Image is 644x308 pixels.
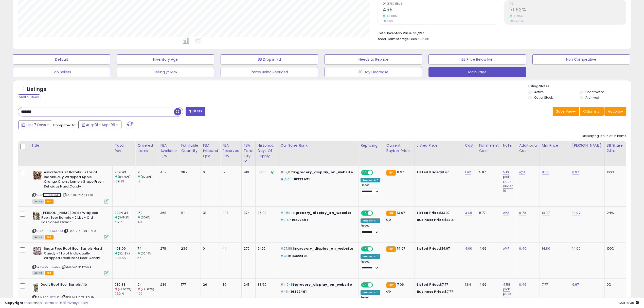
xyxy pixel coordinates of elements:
span: #11,500 [280,210,293,215]
span: OFF [372,170,380,175]
b: Listed Price: [417,282,440,287]
span: | SKU: JB-7MA4-EE48 [62,193,93,197]
span: OFF [372,211,380,215]
small: FBA [386,282,396,288]
div: 368 [160,211,175,215]
a: 8.80 [542,170,549,175]
b: Dad's Root Beer Barrels, 1lb [41,282,102,288]
div: 236 [160,282,175,287]
img: 41HWqdYnQHL._SL40_.jpg [32,282,39,293]
span: #57,072 [280,170,294,175]
div: 100% [607,246,623,251]
span: ON [362,247,368,251]
button: Inventory Age [117,54,214,64]
button: Items Being Repriced [221,67,318,77]
a: 0.79 [519,210,526,215]
small: (84.45%) [118,175,131,179]
div: Ordered Items [137,143,156,153]
div: Additional Cost [519,143,538,153]
div: 387 [181,170,197,175]
a: 4.58 pick pack under 10 [503,282,513,306]
span: FBA [45,235,53,239]
p: in [280,211,354,215]
div: 236 [181,246,197,251]
button: Default [13,54,110,64]
p: in [280,246,354,251]
div: Current Buybox Price [386,143,413,153]
span: 16322491 [294,177,310,182]
div: 129.81 [115,179,135,184]
a: 14.97 [572,210,580,215]
div: 239.43 [115,170,135,175]
small: Prev: 325 [383,19,393,22]
div: $8.97 [417,170,459,175]
div: 374 [244,211,252,215]
button: Last 7 Days [18,121,52,129]
button: Filters [186,107,205,116]
b: Assorted Fruit Barrels - 2 lbs of Individually Wrapped Apple Orange Cherry Lemon Grape Fresh Deli... [44,170,105,190]
b: Listed Price: [417,170,440,175]
span: ON [362,170,368,175]
a: 3.68 [465,210,472,215]
div: 94 [137,282,158,287]
div: Fulfillment Cost [479,143,499,153]
small: (345.2%) [118,215,131,219]
div: $13.97 [417,218,459,222]
span: Columns [583,109,599,114]
small: FBA [386,246,396,252]
p: in [280,170,354,175]
a: 8.97 [572,170,579,175]
div: 838.65 [115,256,135,260]
small: FBA [386,211,396,216]
div: 24% [607,211,623,215]
p: in [280,254,354,258]
div: Title [31,143,110,148]
strong: Copyright [5,300,24,305]
div: 5.77 [479,211,497,215]
div: 4.99 [479,282,497,287]
span: grocery_display_on_website [295,210,351,215]
img: 61AVHWFLObL._SL40_.jpg [32,211,40,221]
div: Displaying 1 to 15 of 15 items [582,134,626,139]
div: Total Rev. [115,143,133,153]
div: 0% [607,282,623,287]
div: 25 [137,170,158,175]
div: 120 [137,292,158,296]
div: 61.20 [258,246,274,251]
button: Selling @ Max [117,67,214,77]
div: 517.6 [115,220,135,224]
span: All listings currently available for purchase on Amazon [32,199,44,204]
div: $14.97 [417,246,459,251]
button: 30 Day Decrease [325,67,422,77]
p: Listing States: [528,84,631,89]
small: FBA [386,170,396,176]
a: 1.84 [465,282,471,287]
a: 9.97 [572,282,579,287]
span: #45 [280,289,288,294]
span: Ordered Items [383,3,499,5]
span: #27,888 [280,246,294,251]
span: FBA [45,199,53,204]
a: 7.77 [542,282,548,287]
span: #731 [280,253,289,258]
span: 7.06 [397,282,404,287]
div: FBA Available Qty [160,143,177,159]
div: FBA Total Qty [244,143,253,159]
div: Amazon AI * [361,254,380,259]
span: 16322491 [291,289,307,294]
div: BB Share 24h. [607,143,625,153]
div: 4.99 [479,246,497,251]
small: (-21.67%) [141,287,154,291]
div: Amazon AI * [361,218,380,223]
div: [PERSON_NAME] [572,143,602,148]
span: ON [362,211,368,215]
div: seller snap | | [5,301,88,305]
div: 114 [181,211,197,215]
small: (32.13%) [118,251,130,255]
div: $13.97 [417,211,459,215]
button: Actions [604,107,626,116]
label: Out of Stock [534,95,553,100]
span: grocery_display_on_website [296,282,352,287]
label: Active [534,90,544,94]
p: in [280,177,354,182]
